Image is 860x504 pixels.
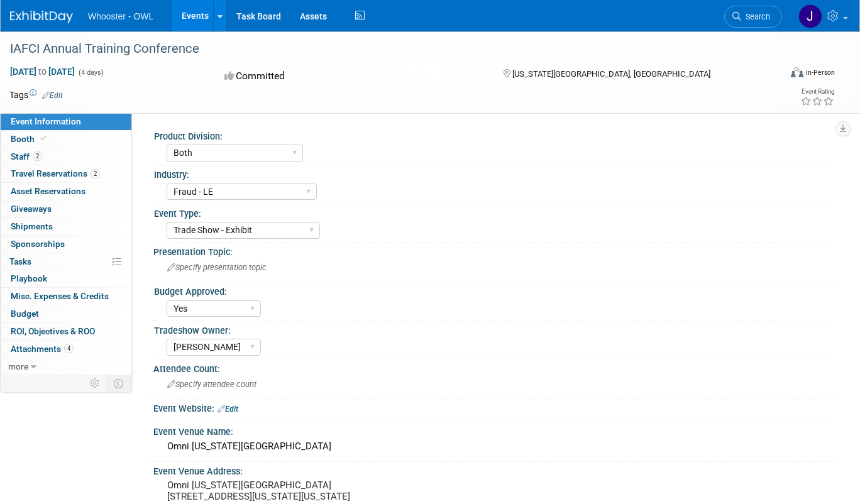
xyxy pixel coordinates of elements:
span: Asset Reservations [11,186,85,196]
span: Staff [11,151,42,162]
td: Personalize Event Tab Strip [84,375,106,392]
span: Whooster - OWL [88,11,153,21]
span: Specify presentation topic [167,263,267,272]
a: Sponsorships [1,236,131,253]
div: Industry: [154,165,829,181]
a: Search [724,6,782,28]
div: Event Type: [154,204,829,220]
span: Playbook [11,273,47,283]
div: Event Website: [153,399,835,415]
span: Booth [11,134,49,144]
img: ExhibitDay [10,11,73,23]
a: Misc. Expenses & Credits [1,288,131,305]
div: Product Division: [154,127,829,143]
div: Budget Approved: [154,282,829,298]
span: Misc. Expenses & Credits [11,291,109,301]
a: Booth [1,131,131,148]
span: (4 days) [77,68,104,77]
span: Sponsorships [11,239,65,249]
span: Tasks [9,256,31,266]
span: Search [741,12,770,21]
div: Omni [US_STATE][GEOGRAPHIC_DATA] [163,437,825,456]
i: Booth reservation complete [40,135,47,142]
span: Shipments [11,221,53,231]
div: Tradeshow Owner: [154,321,829,337]
a: Staff2 [1,148,131,165]
span: 4 [64,344,74,353]
span: Giveaways [11,204,52,214]
a: Travel Reservations2 [1,165,131,182]
span: Event Information [11,116,81,126]
span: 2 [33,151,42,161]
a: Event Information [1,113,131,130]
a: Edit [218,405,238,414]
a: Tasks [1,253,131,270]
a: Shipments [1,218,131,235]
div: Committed [221,65,483,87]
div: IAFCI Annual Training Conference [6,38,764,60]
span: 2 [91,169,100,178]
div: Event Format [713,65,835,84]
span: [US_STATE][GEOGRAPHIC_DATA], [GEOGRAPHIC_DATA] [512,69,710,79]
td: Toggle Event Tabs [106,375,132,392]
div: Event Venue Address: [153,462,835,478]
div: Presentation Topic: [153,243,835,258]
td: Tags [9,89,63,101]
a: Giveaways [1,200,131,217]
div: Attendee Count: [153,359,835,375]
a: more [1,358,131,375]
span: more [8,361,28,371]
a: Playbook [1,270,131,287]
span: Budget [11,309,39,319]
span: Travel Reservations [11,168,100,178]
img: John Holsinger [798,4,822,28]
div: Event Rating [800,89,834,95]
a: Edit [42,91,63,100]
span: ROI, Objectives & ROO [11,326,95,336]
div: Event Venue Name: [153,422,835,438]
a: Attachments4 [1,341,131,358]
span: [DATE] [DATE] [9,66,75,77]
img: Format-Inperson.png [791,67,803,77]
a: ROI, Objectives & ROO [1,323,131,340]
div: In-Person [805,68,835,77]
span: Specify attendee count [167,380,256,389]
span: to [36,67,48,77]
a: Asset Reservations [1,183,131,200]
span: Attachments [11,344,74,354]
a: Budget [1,305,131,322]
